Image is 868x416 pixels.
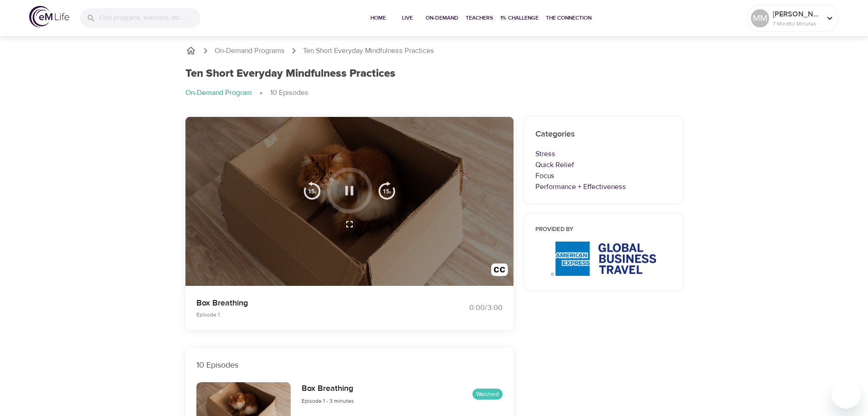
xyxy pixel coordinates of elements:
[367,13,389,23] span: Home
[546,13,591,23] span: The Connection
[302,382,354,395] h6: Box Breathing
[396,13,418,23] span: Live
[99,8,200,28] input: Find programs, teachers, etc...
[185,45,683,56] nav: breadcrumb
[185,88,252,98] p: On-Demand Program
[535,225,672,235] h6: Provided by
[773,9,821,20] p: [PERSON_NAME]
[773,20,821,28] p: 7 Mindful Minutes
[378,181,396,200] img: 15s_next.svg
[302,397,354,405] span: Episode 1 - 3 minutes
[426,13,458,23] span: On-Demand
[473,390,503,399] span: Watched
[196,297,423,309] p: Box Breathing
[535,170,672,181] p: Focus
[29,6,69,27] img: logo
[491,263,508,280] img: open_caption.svg
[185,88,683,99] nav: breadcrumb
[535,181,672,192] p: Performance + Effectiveness
[535,159,672,170] p: Quick Relief
[500,13,539,23] span: 1% Challenge
[466,13,493,23] span: Teachers
[832,379,861,409] iframe: Button to launch messaging window
[185,67,395,80] h1: Ten Short Everyday Mindfulness Practices
[486,258,514,286] button: Transcript/Closed Captions (c)
[535,148,672,159] p: Stress
[215,46,285,56] a: On-Demand Programs
[535,128,672,141] h6: Categories
[303,181,321,200] img: 15s_prev.svg
[303,46,434,56] p: Ten Short Everyday Mindfulness Practices
[196,359,503,371] p: 10 Episodes
[551,242,656,276] img: AmEx%20GBT%20logo.png
[434,303,503,313] div: 0:00 / 3:00
[751,9,769,27] div: MM
[270,88,308,98] p: 10 Episodes
[196,311,423,319] p: Episode 1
